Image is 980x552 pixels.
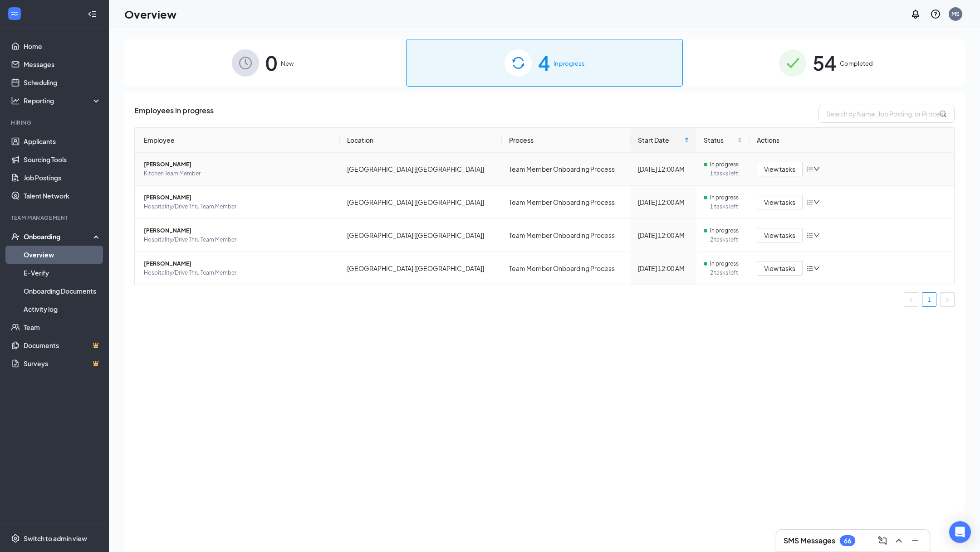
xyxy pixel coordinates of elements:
[757,228,803,242] button: View tasks
[710,202,742,211] span: 1 tasks left
[710,169,742,178] span: 1 tasks left
[930,9,941,19] svg: QuestionInfo
[144,169,333,178] span: Kitchen Team Member
[502,219,631,252] td: Team Member Onboarding Process
[940,292,955,307] button: right
[710,268,742,277] span: 2 tasks left
[144,268,333,277] span: Hospitality/Drive Thru Team Member
[24,264,101,282] a: E-Verify
[281,59,294,68] span: New
[24,232,93,241] div: Onboarding
[502,153,631,186] td: Team Member Onboarding Process
[144,193,333,202] span: [PERSON_NAME]
[893,535,904,546] svg: ChevronUp
[813,232,820,238] span: down
[951,10,960,18] div: MS
[904,292,918,307] li: Previous Page
[840,59,873,68] span: Completed
[340,128,502,153] th: Location
[554,59,585,68] span: In progress
[340,186,502,219] td: [GEOGRAPHIC_DATA] [[GEOGRAPHIC_DATA]]
[502,128,631,153] th: Process
[502,186,631,219] td: Team Member Onboarding Process
[757,195,803,209] button: View tasks
[922,292,936,307] li: 1
[11,534,20,543] svg: Settings
[764,263,795,273] span: View tasks
[24,354,101,373] a: SurveysCrown
[11,232,20,241] svg: UserCheck
[144,202,333,211] span: Hospitality/Drive Thru Team Member
[24,132,101,150] a: Applicants
[638,230,689,240] div: [DATE] 12:00 AM
[144,226,333,235] span: [PERSON_NAME]
[813,166,820,172] span: down
[945,297,950,303] span: right
[135,128,340,153] th: Employee
[11,214,99,222] div: Team Management
[908,297,914,303] span: left
[144,235,333,244] span: Hospitality/Drive Thru Team Member
[24,246,101,264] a: Overview
[710,193,739,202] span: In progress
[24,318,101,336] a: Team
[818,105,955,123] input: Search by Name, Job Posting, or Process
[24,336,101,354] a: DocumentsCrown
[538,47,550,78] span: 4
[10,9,19,18] svg: WorkstreamLogo
[144,259,333,268] span: [PERSON_NAME]
[813,47,836,78] span: 54
[908,533,922,548] button: Minimize
[638,263,689,273] div: [DATE] 12:00 AM
[764,164,795,174] span: View tasks
[340,252,502,285] td: [GEOGRAPHIC_DATA] [[GEOGRAPHIC_DATA]]
[265,47,277,78] span: 0
[24,150,101,169] a: Sourcing Tools
[638,197,689,207] div: [DATE] 12:00 AM
[710,160,739,169] span: In progress
[134,105,214,123] span: Employees in progress
[940,292,955,307] li: Next Page
[696,128,750,153] th: Status
[910,535,921,546] svg: Minimize
[757,162,803,176] button: View tasks
[24,55,101,73] a: Messages
[340,219,502,252] td: [GEOGRAPHIC_DATA] [[GEOGRAPHIC_DATA]]
[764,230,795,240] span: View tasks
[877,535,888,546] svg: ComposeMessage
[24,73,101,92] a: Scheduling
[750,128,955,153] th: Actions
[806,199,813,206] span: bars
[24,96,102,105] div: Reporting
[806,265,813,272] span: bars
[340,153,502,186] td: [GEOGRAPHIC_DATA] [[GEOGRAPHIC_DATA]]
[24,300,101,318] a: Activity log
[784,536,835,546] h3: SMS Messages
[757,261,803,276] button: View tasks
[922,293,936,306] a: 1
[710,226,739,235] span: In progress
[813,199,820,205] span: down
[24,169,101,187] a: Job Postings
[910,9,921,19] svg: Notifications
[11,119,99,126] div: Hiring
[24,187,101,205] a: Talent Network
[24,534,87,543] div: Switch to admin view
[875,533,890,548] button: ComposeMessage
[24,282,101,300] a: Onboarding Documents
[638,164,689,174] div: [DATE] 12:00 AM
[124,6,176,22] h1: Overview
[638,135,682,145] span: Start Date
[806,232,813,239] span: bars
[710,235,742,244] span: 2 tasks left
[704,135,735,145] span: Status
[502,252,631,285] td: Team Member Onboarding Process
[813,265,820,271] span: down
[24,37,101,55] a: Home
[844,537,851,545] div: 66
[764,197,795,207] span: View tasks
[88,10,97,19] svg: Collapse
[144,160,333,169] span: [PERSON_NAME]
[904,292,918,307] button: left
[806,165,813,173] span: bars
